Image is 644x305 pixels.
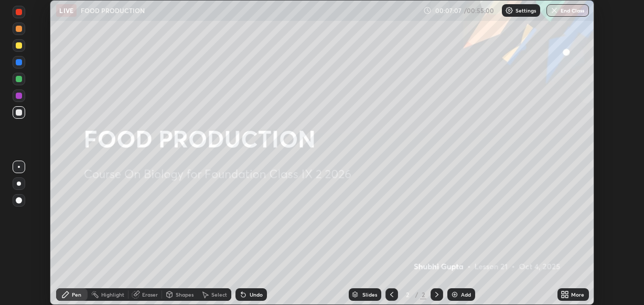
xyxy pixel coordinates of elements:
[546,4,589,17] button: End Class
[450,290,459,299] img: add-slide-button
[101,292,124,297] div: Highlight
[211,292,227,297] div: Select
[550,6,559,15] img: end-class-cross
[362,292,377,297] div: Slides
[571,292,584,297] div: More
[250,292,263,297] div: Undo
[72,292,81,297] div: Pen
[402,291,413,298] div: 2
[81,6,145,15] p: FOOD PRODUCTION
[516,8,536,13] p: Settings
[59,6,73,15] p: LIVE
[461,292,471,297] div: Add
[142,292,158,297] div: Eraser
[505,6,513,15] img: class-settings-icons
[176,292,194,297] div: Shapes
[420,290,426,299] div: 2
[415,291,418,298] div: /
